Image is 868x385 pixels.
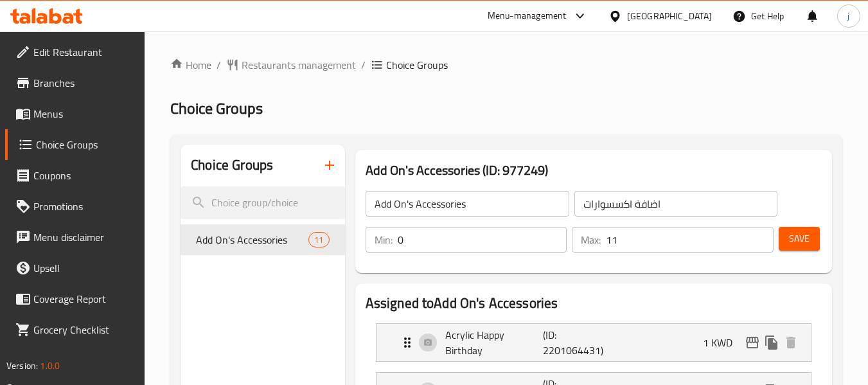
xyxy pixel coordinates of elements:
a: Restaurants management [226,57,356,73]
li: / [361,57,366,73]
h2: Assigned to Add On's Accessories [366,294,822,313]
span: Grocery Checklist [33,322,135,337]
li: Expand [366,318,822,367]
p: Max: [581,232,601,247]
a: Menu disclaimer [5,222,145,253]
span: Choice Groups [386,57,448,73]
a: Edit Restaurant [5,37,145,67]
p: Acrylic Happy Birthday [445,327,544,358]
a: Menus [5,98,145,129]
p: (ID: 2201064431) [543,327,608,358]
span: Menus [33,106,135,121]
span: Branches [33,75,135,91]
a: Promotions [5,191,145,222]
a: Grocery Checklist [5,314,145,345]
p: 1 KWD [703,335,743,350]
a: Coverage Report [5,283,145,314]
button: Save [779,227,820,251]
span: j [847,9,849,23]
button: duplicate [762,333,781,352]
span: 1.0.0 [40,357,60,374]
h3: Add On's Accessories (ID: 977249) [366,160,822,181]
div: Expand [376,324,811,361]
span: Choice Groups [170,94,263,123]
a: Home [170,57,211,73]
a: Upsell [5,253,145,283]
span: Save [789,231,810,247]
button: delete [781,333,801,352]
span: Add On's Accessories [196,232,308,247]
div: Choices [308,232,329,247]
span: 11 [309,234,328,246]
span: Restaurants management [242,57,356,73]
span: Upsell [33,260,135,276]
button: edit [743,333,762,352]
span: Version: [6,357,38,374]
div: Add On's Accessories11 [181,224,344,255]
p: Min: [375,232,393,247]
a: Choice Groups [5,129,145,160]
span: Menu disclaimer [33,229,135,245]
div: Menu-management [488,8,567,24]
h2: Choice Groups [191,156,273,175]
a: Coupons [5,160,145,191]
input: search [181,186,344,219]
div: [GEOGRAPHIC_DATA] [627,9,712,23]
li: / [217,57,221,73]
span: Choice Groups [36,137,135,152]
span: Edit Restaurant [33,44,135,60]
span: Promotions [33,199,135,214]
span: Coverage Report [33,291,135,307]
span: Coupons [33,168,135,183]
a: Branches [5,67,145,98]
nav: breadcrumb [170,57,842,73]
